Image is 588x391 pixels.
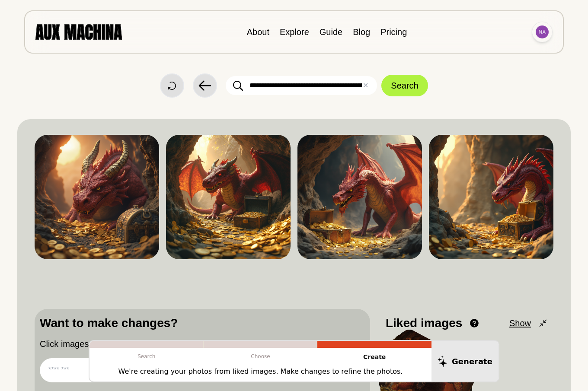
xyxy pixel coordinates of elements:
[429,135,553,259] img: Search result
[353,27,370,37] a: Blog
[40,337,365,350] p: Click images to select them. Type your change, then click to apply it.
[193,73,217,98] button: Back
[166,135,291,259] img: Search result
[297,135,422,259] img: Search result
[320,27,342,37] a: Guide
[40,314,365,332] p: Want to make changes?
[386,314,462,332] p: Liked images
[536,25,549,38] img: Avatar
[259,339,276,349] b: Edit
[380,27,407,37] a: Pricing
[381,75,428,96] button: Search
[204,348,318,365] p: Choose
[509,317,548,330] button: Show
[363,80,368,91] button: ✕
[317,348,431,366] p: Create
[431,341,499,381] button: Generate
[247,27,269,37] a: About
[280,27,309,37] a: Explore
[89,348,204,365] p: Search
[118,366,403,377] p: We're creating your photos from liked images. Make changes to refine the photos.
[509,317,531,330] span: Show
[35,24,122,39] img: AUX MACHINA
[35,135,159,259] img: Search result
